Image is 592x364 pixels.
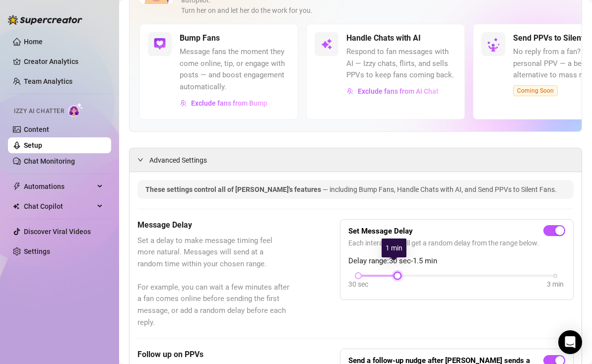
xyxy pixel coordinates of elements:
[13,182,21,190] span: thunderbolt
[14,107,64,116] span: Izzy AI Chatter
[348,255,565,267] span: Delay range: 30 sec - 1.5 min
[137,235,290,329] span: Set a delay to make message timing feel more natural. Messages will send at a random time within ...
[149,155,207,166] span: Advanced Settings
[24,54,103,69] a: Creator Analytics
[24,77,72,85] a: Team Analytics
[154,38,166,50] img: svg%3e
[24,141,42,149] a: Setup
[24,179,94,194] span: Automations
[180,100,187,107] img: svg%3e
[323,185,557,193] span: — including Bump Fans, Handle Chats with AI, and Send PPVs to Silent Fans.
[348,238,565,248] span: Each interaction will get a random delay from the range below.
[346,32,421,44] h5: Handle Chats with AI
[547,279,564,290] div: 3 min
[347,88,354,95] img: svg%3e
[348,227,413,236] strong: Set Message Delay
[487,38,503,54] img: silent-fans-ppv-o-N6Mmdf.svg
[8,15,82,25] img: logo-BBDzfeDw.svg
[180,32,220,44] h5: Bump Fans
[24,38,43,46] a: Home
[180,46,290,93] span: Message fans the moment they come online, tip, or engage with posts — and boost engagement automa...
[13,203,19,210] img: Chat Copilot
[137,154,149,165] div: expanded
[24,228,91,236] a: Discover Viral Videos
[137,219,290,231] h5: Message Delay
[24,125,49,133] a: Content
[24,157,75,165] a: Chat Monitoring
[180,95,268,111] button: Exclude fans from Bump
[346,83,439,99] button: Exclude fans from AI Chat
[145,185,323,193] span: These settings control all of [PERSON_NAME]'s features
[68,103,83,117] img: AI Chatter
[346,46,457,81] span: Respond to fan messages with AI — Izzy chats, flirts, and sells PPVs to keep fans coming back.
[24,198,94,214] span: Chat Copilot
[321,38,332,50] img: svg%3e
[24,247,50,255] a: Settings
[137,157,143,163] span: expanded
[558,330,582,354] div: Open Intercom Messenger
[348,279,368,290] div: 30 sec
[382,239,406,257] div: 1 min
[137,349,290,361] h5: Follow up on PPVs
[358,87,439,95] span: Exclude fans from AI Chat
[513,85,558,96] span: Coming Soon
[191,99,267,107] span: Exclude fans from Bump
